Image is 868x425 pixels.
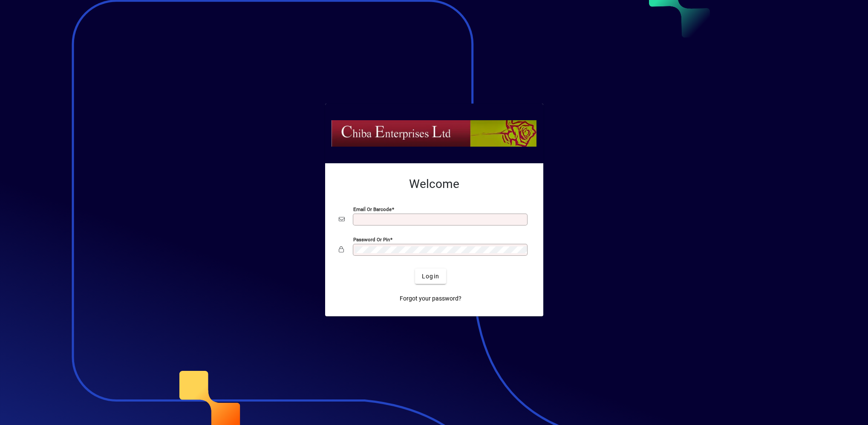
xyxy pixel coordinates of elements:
[415,269,446,284] button: Login
[422,272,439,281] span: Login
[353,237,390,243] mat-label: Password or Pin
[396,291,465,306] a: Forgot your password?
[339,177,530,191] h2: Welcome
[400,294,461,303] span: Forgot your password?
[353,206,392,212] mat-label: Email or Barcode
